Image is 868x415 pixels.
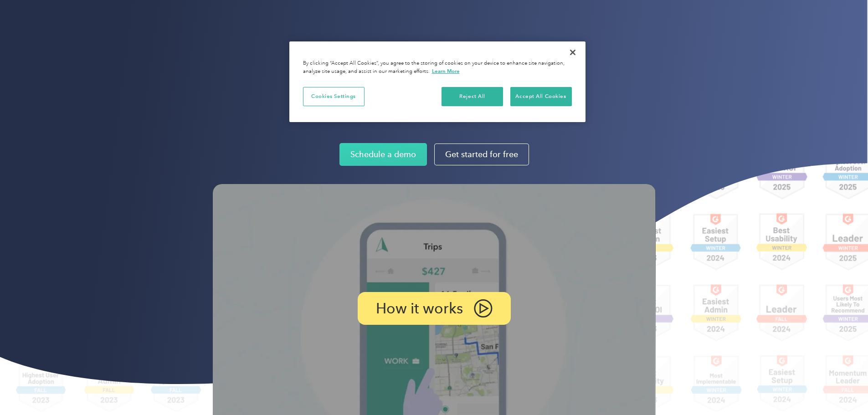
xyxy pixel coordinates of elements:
[434,143,529,165] a: Get started for free
[510,87,572,106] button: Accept All Cookies
[289,41,586,122] div: Cookie banner
[376,302,463,315] p: How it works
[432,68,460,74] a: More information about your privacy, opens in a new tab
[289,41,586,122] div: Privacy
[339,143,427,166] a: Schedule a demo
[442,87,503,106] button: Reject All
[303,60,572,76] div: By clicking “Accept All Cookies”, you agree to the storing of cookies on your device to enhance s...
[303,87,365,106] button: Cookies Settings
[563,42,583,62] button: Close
